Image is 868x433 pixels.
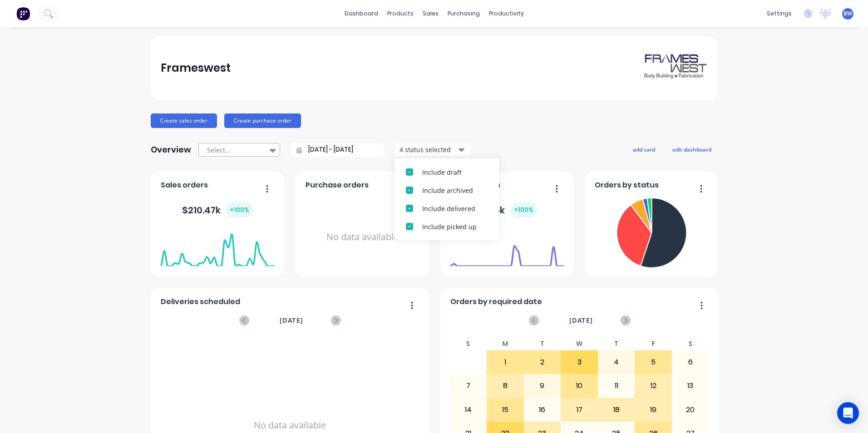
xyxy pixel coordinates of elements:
div: + 100 % [510,202,537,217]
span: Purchase orders [306,180,369,191]
div: 3 [561,351,597,374]
div: Include draft [422,167,488,177]
div: purchasing [443,7,484,20]
a: dashboard [340,7,383,20]
div: 20 [672,399,709,421]
div: 8 [487,374,523,397]
span: Orders by required date [450,296,542,307]
div: 14 [450,399,487,421]
div: Include picked up [422,222,488,231]
div: productivity [484,7,528,20]
div: M [487,337,524,350]
div: $ 61.5k [478,202,537,217]
div: 19 [635,399,671,421]
div: Include delivered [422,204,488,213]
button: add card [627,143,661,155]
button: edit dashboard [666,143,717,155]
div: 12 [635,374,671,397]
span: [DATE] [569,315,593,325]
button: Create purchase order [224,113,301,128]
div: 4 [598,351,635,374]
div: 4 status selected [399,145,457,154]
div: T [598,337,635,350]
div: sales [418,7,443,20]
div: S [450,337,487,350]
div: 2 [524,351,561,374]
div: products [383,7,418,20]
span: Deliveries scheduled [161,296,240,307]
div: 6 [672,351,709,374]
button: Create sales order [151,113,217,128]
div: 16 [524,399,561,421]
div: 15 [487,399,523,421]
div: 5 [635,351,671,374]
span: Orders by status [595,180,659,191]
div: Include archived [422,186,488,195]
div: 18 [598,399,635,421]
div: No data available [306,194,419,280]
span: BW [843,10,852,18]
button: 4 status selected [395,143,472,157]
div: Frameswest [161,59,231,77]
div: F [635,337,672,350]
div: 17 [561,399,597,421]
img: Frameswest [644,52,707,84]
span: Sales orders [161,180,208,191]
span: [DATE] [280,315,303,325]
div: $ 210.47k [182,202,253,217]
div: T [524,337,561,350]
div: 7 [450,374,487,397]
div: 10 [561,374,597,397]
div: 13 [672,374,709,397]
div: Open Intercom Messenger [837,402,859,424]
div: S [672,337,709,350]
div: Overview [151,141,191,159]
div: settings [762,7,796,20]
div: W [561,337,598,350]
div: 1 [487,351,523,374]
div: 9 [524,374,561,397]
div: + 100 % [226,202,253,217]
div: 11 [598,374,635,397]
img: Factory [16,7,30,20]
